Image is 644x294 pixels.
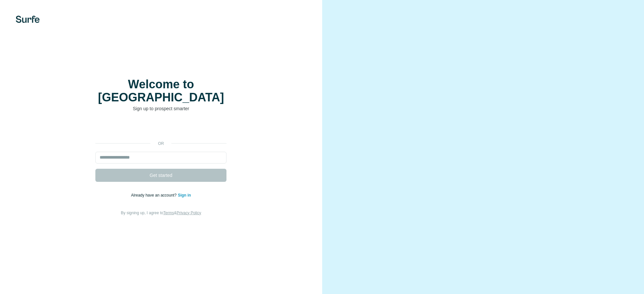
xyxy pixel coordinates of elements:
span: By signing up, I agree to & [121,211,201,215]
p: or [150,141,171,147]
iframe: Schaltfläche „Über Google anmelden“ [92,122,230,136]
a: Terms [163,211,174,215]
p: Sign up to prospect smarter [95,105,226,112]
a: Sign in [178,193,191,198]
a: Privacy Policy [177,211,201,215]
span: Already have an account? [131,193,178,198]
img: Surfe's logo [16,16,40,23]
h1: Welcome to [GEOGRAPHIC_DATA] [95,78,226,104]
